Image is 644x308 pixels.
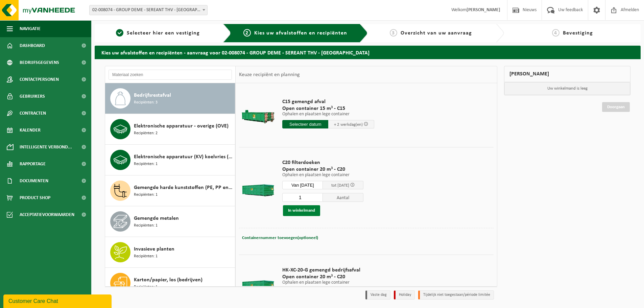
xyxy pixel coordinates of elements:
[552,29,559,37] span: 4
[105,206,235,237] button: Gemengde metalen Recipiënten: 1
[20,156,46,172] span: Rapportage
[282,166,363,173] span: Open container 20 m³ - C20
[134,245,174,253] span: Invasieve planten
[3,293,113,308] iframe: chat widget
[282,173,363,177] p: Ophalen en plaatsen lege container
[105,268,235,299] button: Karton/papier, los (bedrijven) Recipiënten: 1
[504,66,630,82] div: [PERSON_NAME]
[602,102,630,112] a: Doorgaan
[20,54,59,71] span: Bedrijfsgegevens
[105,114,235,145] button: Elektronische apparatuur - overige (OVE) Recipiënten: 2
[134,91,171,99] span: Bedrijfsrestafval
[282,280,374,285] p: Ophalen en plaatsen lege container
[134,192,158,198] span: Recipiënten: 1
[109,70,232,80] input: Materiaal zoeken
[89,5,208,15] span: 02-008074 - GROUP DEME - SEREANT THV - ANTWERPEN
[401,30,472,36] span: Overzicht van uw aanvraag
[504,82,630,95] p: Uw winkelmand is leeg
[20,122,41,139] span: Kalender
[283,205,320,216] button: In winkelmand
[20,172,48,189] span: Documenten
[563,30,593,36] span: Bevestiging
[394,290,415,300] li: Holiday
[243,29,251,37] span: 2
[134,153,233,161] span: Elektronische apparatuur (KV) koelvries (huishoudelijk)
[105,237,235,268] button: Invasieve planten Recipiënten: 1
[282,105,374,112] span: Open container 15 m³ - C15
[365,290,390,300] li: Vaste dag
[98,29,218,37] a: 1Selecteer hier een vestiging
[282,98,374,105] span: C15 gemengd afval
[331,183,349,188] span: tot [DATE]
[390,29,397,37] span: 3
[282,274,374,280] span: Open container 20 m³ - C20
[20,20,41,37] span: Navigatie
[105,175,235,206] button: Gemengde harde kunststoffen (PE, PP en PVC), recycleerbaar (industrieel) Recipiënten: 1
[20,88,45,105] span: Gebruikers
[467,7,500,13] strong: [PERSON_NAME]
[282,267,374,274] span: HK-XC-20-G gemengd bedrijfsafval
[282,112,374,117] p: Ophalen en plaatsen lege container
[134,184,233,192] span: Gemengde harde kunststoffen (PE, PP en PVC), recycleerbaar (industrieel)
[242,236,318,240] span: Containernummer toevoegen(optioneel)
[134,222,158,229] span: Recipiënten: 1
[20,37,45,54] span: Dashboard
[418,290,494,300] li: Tijdelijk niet toegestaan/période limitée
[282,120,328,128] input: Selecteer datum
[95,46,641,59] h2: Kies uw afvalstoffen en recipiënten - aanvraag voor 02-008074 - GROUP DEME - SEREANT THV - [GEOGR...
[105,83,235,114] button: Bedrijfsrestafval Recipiënten: 3
[241,233,319,243] button: Containernummer toevoegen(optioneel)
[134,122,229,130] span: Elektronische apparatuur - overige (OVE)
[20,105,46,122] span: Contracten
[334,122,363,127] span: + 2 werkdag(en)
[134,214,179,222] span: Gemengde metalen
[90,5,207,15] span: 02-008074 - GROUP DEME - SEREANT THV - ANTWERPEN
[134,276,202,284] span: Karton/papier, los (bedrijven)
[282,181,323,189] input: Selecteer datum
[134,130,158,137] span: Recipiënten: 2
[134,253,158,260] span: Recipiënten: 1
[127,30,200,36] span: Selecteer hier een vestiging
[323,193,363,202] span: Aantal
[236,66,303,83] div: Keuze recipiënt en planning
[20,139,72,156] span: Intelligente verbond...
[254,30,347,36] span: Kies uw afvalstoffen en recipiënten
[20,189,50,206] span: Product Shop
[282,159,363,166] span: C20 filterdoeken
[20,71,59,88] span: Contactpersonen
[134,99,158,106] span: Recipiënten: 3
[20,206,74,223] span: Acceptatievoorwaarden
[134,161,158,167] span: Recipiënten: 1
[134,284,158,290] span: Recipiënten: 1
[116,29,123,37] span: 1
[105,145,235,175] button: Elektronische apparatuur (KV) koelvries (huishoudelijk) Recipiënten: 1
